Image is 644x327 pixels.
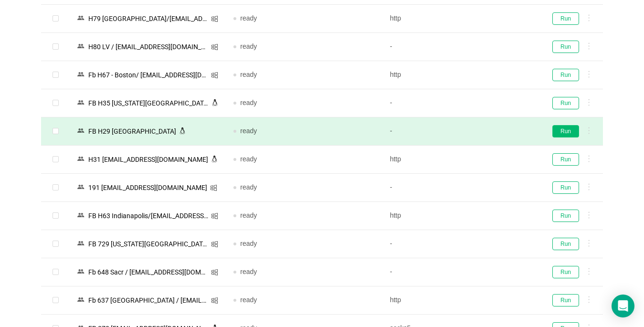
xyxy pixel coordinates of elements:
td: http [382,286,538,315]
button: Run [552,238,579,250]
td: - [382,230,538,258]
button: Run [552,153,579,166]
i: icon: windows [211,43,218,51]
div: FB 729 [US_STATE][GEOGRAPHIC_DATA]/ [EMAIL_ADDRESS][DOMAIN_NAME] [85,238,211,250]
div: Fb Н67 - Boston/ [EMAIL_ADDRESS][DOMAIN_NAME] [1] [85,69,211,81]
td: http [382,146,538,174]
td: http [382,202,538,230]
span: ready [240,296,257,304]
span: ready [240,99,257,106]
td: http [382,5,538,33]
button: Run [552,69,579,81]
span: ready [240,155,257,163]
div: 191 [EMAIL_ADDRESS][DOMAIN_NAME] [85,181,210,194]
i: icon: windows [211,72,218,79]
button: Run [552,266,579,278]
span: ready [240,240,257,247]
button: Run [552,97,579,109]
span: ready [240,127,257,135]
div: H80 LV / [EMAIL_ADDRESS][DOMAIN_NAME] [1] [85,41,211,53]
td: - [382,33,538,61]
div: FB Н63 Indianapolis/[EMAIL_ADDRESS][DOMAIN_NAME] [1] [85,210,211,222]
td: http [382,61,538,89]
i: icon: windows [211,15,218,22]
div: FB Н35 [US_STATE][GEOGRAPHIC_DATA][EMAIL_ADDRESS][DOMAIN_NAME] [85,97,211,109]
span: ready [240,268,257,275]
td: - [382,258,538,286]
span: ready [240,14,257,22]
span: ready [240,183,257,191]
button: Run [552,125,579,137]
span: ready [240,42,257,50]
span: ready [240,211,257,219]
button: Run [552,12,579,25]
button: Run [552,41,579,53]
div: Fb 637 [GEOGRAPHIC_DATA] / [EMAIL_ADDRESS][DOMAIN_NAME] [85,294,211,306]
td: - [382,117,538,146]
button: Run [552,294,579,306]
i: icon: windows [210,184,217,191]
div: Н31 [EMAIL_ADDRESS][DOMAIN_NAME] [85,153,211,166]
i: icon: windows [211,269,218,276]
button: Run [552,210,579,222]
i: icon: windows [211,241,218,248]
div: FB H29 [GEOGRAPHIC_DATA] [85,125,179,137]
td: - [382,174,538,202]
div: H79 [GEOGRAPHIC_DATA]/[EMAIL_ADDRESS][DOMAIN_NAME] [1] [85,12,211,25]
td: - [382,89,538,117]
div: Fb 648 Sacr / [EMAIL_ADDRESS][DOMAIN_NAME] [85,266,211,278]
span: ready [240,71,257,78]
button: Run [552,181,579,194]
i: icon: windows [211,212,218,220]
i: icon: windows [211,297,218,304]
div: Open Intercom Messenger [612,295,634,317]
